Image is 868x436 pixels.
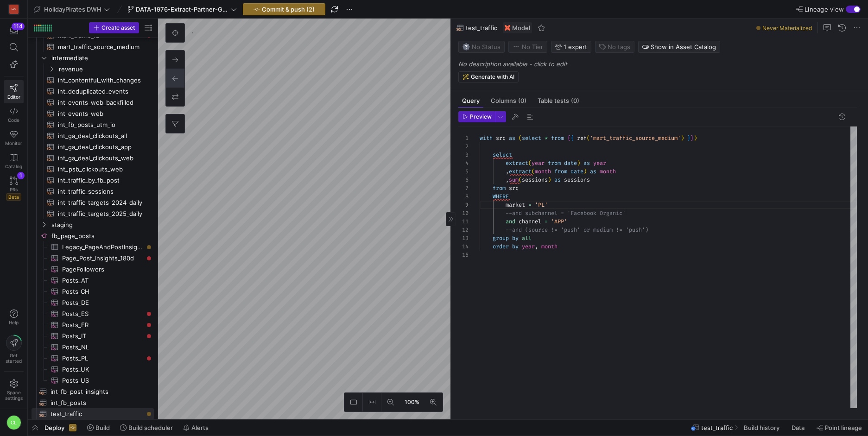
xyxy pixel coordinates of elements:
[528,159,532,167] span: (
[4,375,24,405] a: Spacesettings
[9,5,19,14] div: HG
[44,424,64,431] span: Deploy
[506,176,509,183] span: ,
[583,168,587,175] span: )
[4,150,24,173] a: Catalog
[577,134,587,142] span: ref
[32,386,154,397] div: Press SPACE to select this row.
[595,41,634,53] button: No tags
[8,320,19,325] span: Help
[506,168,509,175] span: ,
[58,42,143,52] span: mart_traffic_source_medium​​​​​​​​​​
[32,230,154,241] a: fb_page_posts​​​​​​​​
[10,187,18,192] span: PRs
[458,217,469,226] div: 11
[4,103,24,126] a: Code
[32,208,154,219] div: Press SPACE to select this row.
[51,53,152,63] span: intermediate
[44,6,101,13] span: HolidayPirates DWH
[12,23,25,30] div: 114
[58,120,143,130] span: int_fb_posts_utm_io​​​​​​​​​​
[32,119,154,130] div: Press SPACE to select this row.
[458,111,495,122] button: Preview
[32,186,154,197] a: int_traffic_sessions​​​​​​​​​​
[600,168,616,175] span: month
[32,130,154,141] a: int_ga_deal_clickouts_all​​​​​​​​​​
[458,251,469,259] div: 15
[32,286,154,297] a: Posts_CH​​​​​​​​​
[32,275,154,286] a: Posts_AT​​​​​​​​​
[58,75,143,86] span: int_contentful_with_changes​​​​​​​​​​
[62,309,143,319] span: Posts_ES​​​​​​​​​
[505,25,510,31] img: undefined
[493,234,509,242] span: group
[262,6,315,13] span: Commit & push (2)
[744,424,779,431] span: Build history
[506,218,515,225] span: and
[4,173,24,204] a: PRsBeta1
[32,164,154,175] a: int_psb_clickouts_web​​​​​​​​​​
[51,409,143,419] span: test_traffic​​​​​​​​​​
[32,319,154,330] div: Press SPACE to select this row.
[538,98,579,104] span: Table tests
[587,134,590,142] span: (
[458,226,469,234] div: 12
[638,41,720,53] button: Show in Asset Catalog
[32,375,154,386] a: Posts_US​​​​​​​​​
[32,408,154,419] a: test_traffic​​​​​​​​​​
[32,108,154,119] a: int_events_web​​​​​​​​​​
[51,398,143,408] span: int_fb_posts​​​​​​​​​​
[32,253,154,264] a: Page_Post_Insights_180d​​​​​​​​​
[551,134,564,142] span: from
[32,264,154,275] a: PageFollowers​​​​​​​​​
[32,86,154,97] div: Press SPACE to select this row.
[32,330,154,341] a: Posts_IT​​​​​​​​​
[32,264,154,275] div: Press SPACE to select this row.
[62,264,143,275] span: PageFollowers​​​​​​​​​
[32,319,154,330] a: Posts_FR​​​​​​​​​
[89,22,139,33] button: Create asset
[458,151,469,159] div: 3
[32,208,154,219] a: int_traffic_targets_2025_daily​​​​​​​​​​
[32,364,154,375] div: Press SPACE to select this row.
[458,234,469,242] div: 13
[512,243,519,250] span: by
[62,331,143,341] span: Posts_IT​​​​​​​​​
[6,193,21,201] span: Beta
[32,386,154,397] a: int_fb_post_insights​​​​​​​​​​
[62,297,143,308] span: Posts_DE​​​​​​​​​
[4,305,24,329] button: Help
[32,364,154,375] a: Posts_UK​​​​​​​​​
[32,353,154,364] div: Press SPACE to select this row.
[59,64,152,75] span: revenue
[564,176,590,183] span: sessions
[125,3,239,15] button: DATA-1976-Extract-Partner-GA4-Data
[32,152,154,164] div: Press SPACE to select this row.
[4,126,24,150] a: Monitor
[32,152,154,164] a: int_ga_deal_clickouts_web​​​​​​​​​​
[58,131,143,141] span: int_ga_deal_clickouts_all​​​​​​​​​​
[4,1,24,17] a: HG
[32,297,154,308] div: Press SPACE to select this row.
[651,43,716,51] span: Show in Asset Catalog
[571,98,579,104] span: (0)
[694,134,697,142] span: )
[58,86,143,97] span: int_deduplicated_events​​​​​​​​​​
[509,176,519,183] span: sum
[62,375,143,386] span: Posts_US​​​​​​​​​
[554,168,567,175] span: from
[4,413,24,432] button: CL
[458,201,469,209] div: 9
[51,386,143,397] span: int_fb_post_insights​​​​​​​​​​
[513,43,543,51] span: No Tier
[701,424,733,431] span: test_traffic
[462,98,480,104] span: Query
[5,140,22,146] span: Monitor
[493,193,509,200] span: WHERE
[32,130,154,141] div: Press SPACE to select this row.
[4,80,24,103] a: Editor
[101,25,135,31] span: Create asset
[5,164,22,169] span: Catalog
[32,308,154,319] a: Posts_ES​​​​​​​​​
[32,197,154,208] div: Press SPACE to select this row.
